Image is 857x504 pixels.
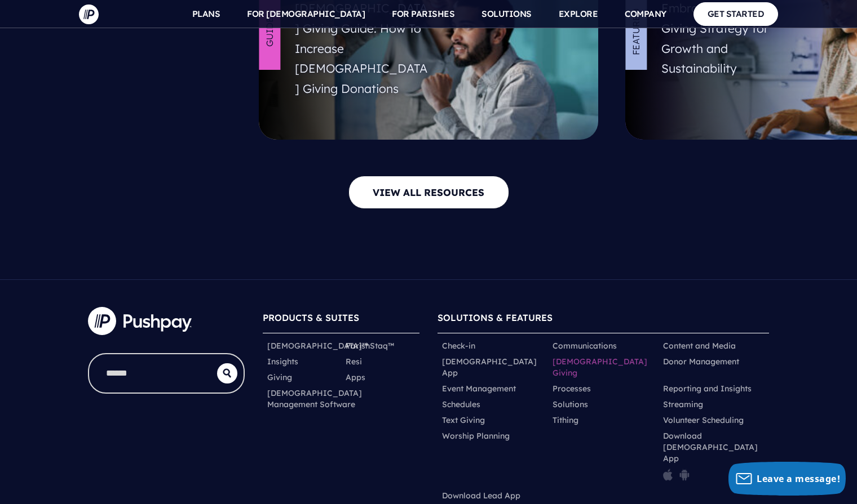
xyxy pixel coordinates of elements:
[679,469,690,481] img: pp_icon_gplay.png
[663,399,703,410] a: Streaming
[442,383,516,394] a: Event Management
[438,307,769,333] h6: SOLUTIONS & FEATURES
[267,340,368,351] a: [DEMOGRAPHIC_DATA]™
[442,430,510,441] a: Worship Planning
[442,340,475,351] a: Check-in
[442,399,480,410] a: Schedules
[348,176,509,209] a: VIEW ALL RESOURCES
[553,383,591,394] a: Processes
[263,307,419,333] h6: PRODUCTS & SUITES
[663,356,739,367] a: Donor Management
[267,372,292,383] a: Giving
[553,356,654,378] a: [DEMOGRAPHIC_DATA] Giving
[553,399,588,410] a: Solutions
[267,387,362,410] a: [DEMOGRAPHIC_DATA] Management Software
[346,356,362,367] a: Resi
[442,414,485,426] a: Text Giving
[346,340,394,351] a: ParishStaq™
[346,372,365,383] a: Apps
[553,414,578,426] a: Tithing
[663,383,752,394] a: Reporting and Insights
[659,428,769,488] li: Download [DEMOGRAPHIC_DATA] App
[663,340,736,351] a: Content and Media
[267,356,298,367] a: Insights
[663,414,744,426] a: Volunteer Scheduling
[728,462,846,496] button: Leave a message!
[693,2,779,25] a: GET STARTED
[553,340,617,351] a: Communications
[663,469,673,481] img: pp_icon_appstore.png
[757,472,840,485] span: Leave a message!
[442,356,544,378] a: [DEMOGRAPHIC_DATA] App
